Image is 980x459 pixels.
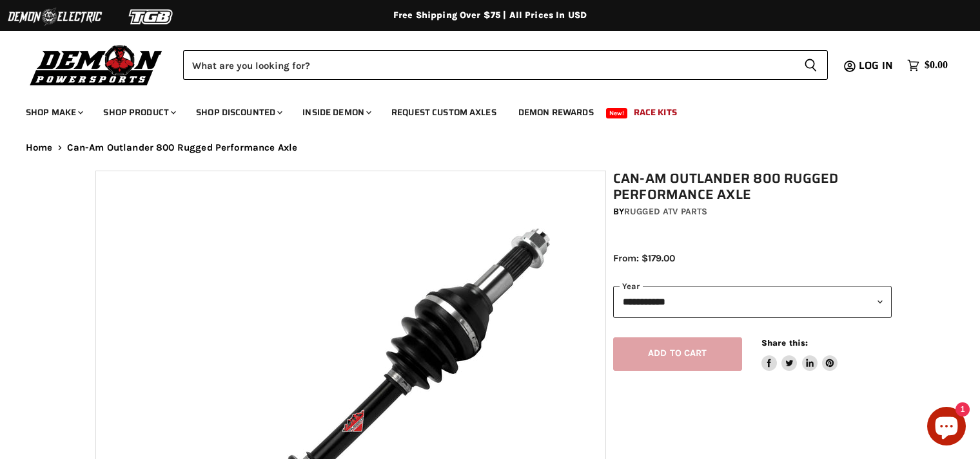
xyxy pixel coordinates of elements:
button: Search [794,50,828,80]
ul: Main menu [16,94,945,126]
img: Demon Electric Logo 2 [6,5,103,29]
a: Shop Make [16,99,91,126]
span: New! [606,108,628,118]
aside: Share this: [761,337,838,371]
span: Share this: [761,338,808,348]
inbox-online-store-chat: Shopify online store chat [923,407,970,449]
img: Demon Powersports [26,42,167,88]
a: Home [26,142,53,153]
h1: Can-Am Outlander 800 Rugged Performance Axle [613,171,892,203]
span: From: $179.00 [613,252,675,264]
a: Shop Product [93,99,184,126]
a: Log in [853,60,901,71]
a: Demon Rewards [509,99,603,126]
a: Rugged ATV Parts [624,206,707,217]
span: Log in [859,57,893,73]
input: Search [183,50,794,80]
img: TGB Logo 2 [103,5,200,29]
select: year [613,286,892,317]
span: Can-Am Outlander 800 Rugged Performance Axle [67,142,298,153]
div: by [613,205,892,219]
a: $0.00 [901,56,954,75]
span: $0.00 [925,59,948,71]
a: Race Kits [624,99,687,126]
a: Inside Demon [293,99,379,126]
a: Request Custom Axles [382,99,506,126]
form: Product [183,50,828,80]
a: Shop Discounted [186,99,290,126]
